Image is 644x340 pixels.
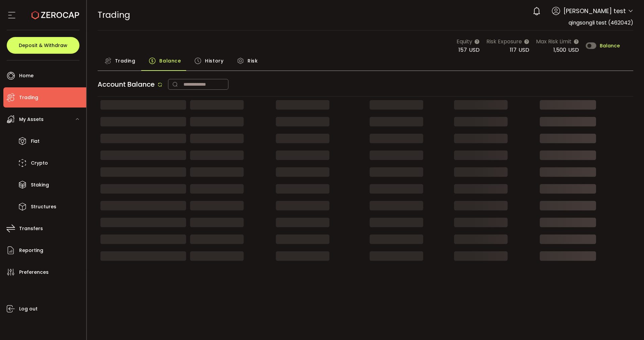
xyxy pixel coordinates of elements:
span: Max Risk Limit [536,37,572,46]
span: Balance [600,43,620,48]
span: History [205,54,223,68]
span: Preferences [19,267,49,277]
span: Account Balance [98,80,155,89]
span: Deposit & Withdraw [19,43,67,48]
span: Trading [19,93,38,102]
span: 157 [459,46,467,54]
span: USD [469,46,480,54]
span: Reporting [19,246,43,255]
span: Risk Exposure [486,37,522,46]
span: Risk [248,54,258,68]
span: 1,500 [553,46,566,54]
span: 117 [510,46,517,54]
span: Equity [457,37,472,46]
span: qingsongli test (462042) [569,19,633,27]
span: Structures [31,202,56,212]
span: Balance [159,54,181,68]
button: Deposit & Withdraw [7,37,79,54]
span: Log out [19,304,38,314]
span: USD [568,46,579,54]
span: Crypto [31,158,48,168]
span: Trading [115,54,136,68]
span: Home [19,71,34,81]
iframe: Chat Widget [610,308,644,340]
span: [PERSON_NAME] test [563,6,626,15]
span: Trading [98,9,130,21]
span: USD [519,46,529,54]
span: Transfers [19,224,43,233]
span: Fiat [31,136,40,146]
span: Staking [31,180,49,190]
span: My Assets [19,115,44,124]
